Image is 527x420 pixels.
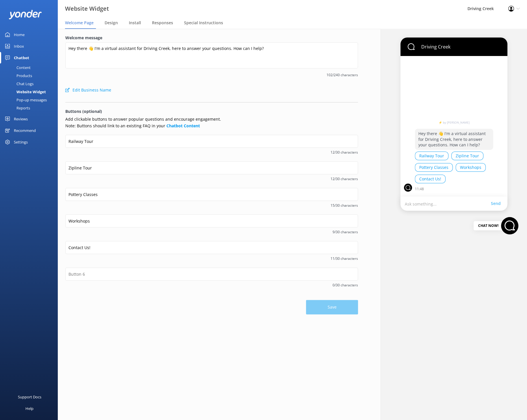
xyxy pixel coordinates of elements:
[9,10,42,19] img: yonder-white-logo.png
[65,35,358,41] label: Welcome message
[65,214,358,227] input: Button 4
[415,152,448,160] button: Railway Tour
[65,42,358,68] textarea: Hey there 👋 I'm a virtual assistant for Driving Creek, here to answer your questions. How can I h...
[65,20,94,26] span: Welcome Page
[3,80,34,88] div: Chat Logs
[3,104,30,112] div: Reports
[65,161,358,174] input: Button 2
[65,135,358,148] input: Button 1
[65,72,358,78] span: 102/240 characters
[65,108,358,115] p: Buttons (optional)
[3,88,46,96] div: Website Widget
[415,121,493,124] a: ⚡ by [PERSON_NAME]
[415,186,424,192] p: 11:48
[3,64,58,72] a: Content
[18,391,41,403] div: Support Docs
[65,268,358,281] input: Button 6
[3,72,58,80] a: Products
[417,44,450,50] p: Driving Creek
[14,52,29,64] div: Chatbot
[3,72,32,80] div: Products
[65,188,358,201] input: Button 3
[415,175,446,183] button: Contact Us!
[65,4,109,13] h3: Website Widget
[184,20,223,26] span: Special Instructions
[14,29,25,40] div: Home
[474,221,503,230] div: Chat Now!
[3,80,58,88] a: Chat Logs
[65,229,358,235] span: 9/30 characters
[415,163,453,172] button: Pottery Classes
[65,116,358,129] p: Add clickable buttons to answer popular questions and encourage engagement. Note: Buttons should ...
[14,125,36,136] div: Recommend
[65,256,358,261] span: 11/30 characters
[456,163,486,172] button: Workshops
[65,241,358,254] input: Button 5
[3,64,31,72] div: Content
[65,84,111,96] button: Edit Business Name
[451,152,483,160] button: Zipline Tour
[152,20,173,26] span: Responses
[25,403,34,414] div: Help
[3,96,47,104] div: Pop-up messages
[65,282,358,288] span: 0/30 characters
[166,123,200,128] a: Chatbot Content
[491,200,503,207] a: Send
[65,203,358,208] span: 15/30 characters
[3,88,58,96] a: Website Widget
[129,20,141,26] span: Install
[14,40,24,52] div: Inbox
[14,136,28,148] div: Settings
[405,201,491,206] p: Ask something...
[65,176,358,182] span: 12/30 characters
[14,113,28,125] div: Reviews
[105,20,118,26] span: Design
[3,96,58,104] a: Pop-up messages
[415,129,493,150] p: Hey there 👋 I'm a virtual assistant for Driving Creek, here to answer your questions. How can I h...
[65,150,358,155] span: 12/30 characters
[3,104,58,112] a: Reports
